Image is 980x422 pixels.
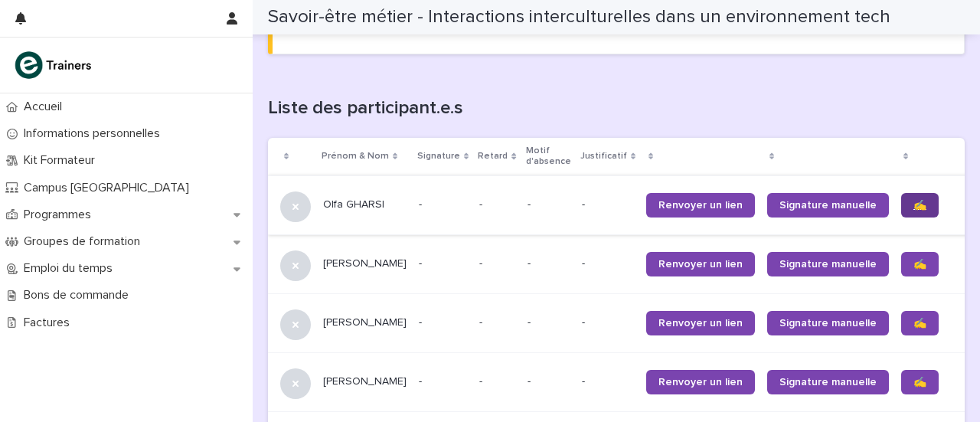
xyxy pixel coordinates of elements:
[528,198,570,211] p: -
[528,375,570,388] p: -
[767,311,889,335] a: Signature manuelle
[779,377,877,388] span: Signature manuelle
[913,200,926,211] span: ✍️
[913,259,926,270] span: ✍️
[580,148,627,165] p: Justificatif
[18,126,172,141] p: Informations personnelles
[582,375,634,388] p: -
[582,198,634,211] p: -
[767,370,889,394] a: Signature manuelle
[18,208,103,222] p: Programmes
[767,252,889,276] a: Signature manuelle
[913,318,926,329] span: ✍️
[528,316,570,329] p: -
[479,313,485,329] p: -
[323,375,407,388] p: [PERSON_NAME]
[323,198,407,211] p: Olfa GHARSI
[322,148,389,165] p: Prénom & Nom
[478,148,508,165] p: Retard
[779,259,877,270] span: Signature manuelle
[646,252,755,276] a: Renvoyer un lien
[12,50,96,80] img: K0CqGN7SDeD6s4JG8KQk
[268,6,890,28] h2: Savoir-être métier - Interactions interculturelles dans un environnement tech
[646,193,755,218] a: Renvoyer un lien
[913,377,926,388] span: ✍️
[323,316,407,329] p: [PERSON_NAME]
[767,193,889,218] a: Signature manuelle
[901,193,939,218] a: ✍️
[582,257,634,270] p: -
[323,257,407,270] p: [PERSON_NAME]
[18,261,125,276] p: Emploi du temps
[901,370,939,394] a: ✍️
[658,318,743,329] span: Renvoyer un lien
[417,148,460,165] p: Signature
[901,252,939,276] a: ✍️
[419,257,467,270] p: -
[18,153,107,168] p: Kit Formateur
[582,316,634,329] p: -
[268,97,965,119] h1: Liste des participant.e.s
[779,318,877,329] span: Signature manuelle
[419,375,467,388] p: -
[419,198,467,211] p: -
[526,142,571,171] p: Motif d'absence
[18,100,74,114] p: Accueil
[646,311,755,335] a: Renvoyer un lien
[658,200,743,211] span: Renvoyer un lien
[658,377,743,388] span: Renvoyer un lien
[18,316,82,330] p: Factures
[479,254,485,270] p: -
[18,181,201,195] p: Campus [GEOGRAPHIC_DATA]
[419,316,467,329] p: -
[479,195,485,211] p: -
[18,234,152,249] p: Groupes de formation
[18,288,141,303] p: Bons de commande
[646,370,755,394] a: Renvoyer un lien
[528,257,570,270] p: -
[901,311,939,335] a: ✍️
[779,200,877,211] span: Signature manuelle
[479,372,485,388] p: -
[658,259,743,270] span: Renvoyer un lien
